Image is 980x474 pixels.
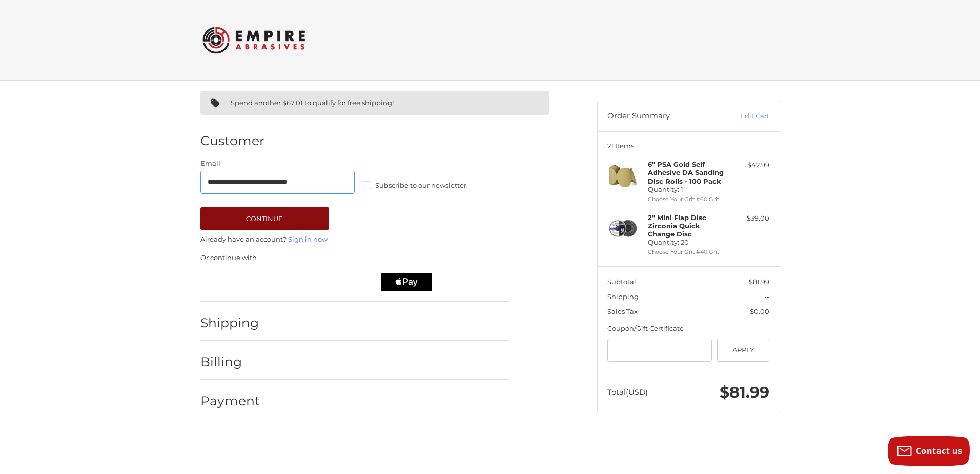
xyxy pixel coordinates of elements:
[231,98,394,107] span: Spend another $67.01 to qualify for free shipping!
[648,160,724,185] strong: 6" PSA Gold Self Adhesive DA Sanding Disc Rolls - 100 Pack
[648,195,726,204] li: Choose Your Grit #60 Grit
[607,278,636,286] span: Subtotal
[375,181,468,189] span: Subscribe to our newsletter.
[200,354,260,370] h2: Billing
[648,248,726,256] li: Choose Your Grit #40 Grit
[749,278,769,286] span: $81.99
[607,324,769,334] div: Coupon/Gift Certificate
[200,234,509,245] p: Already have an account?
[200,253,509,263] p: Or continue with
[607,142,769,150] h3: 21 Items
[288,235,328,243] a: Sign in now
[648,213,726,247] h4: Quantity: 20
[607,387,648,397] span: Total (USD)
[197,273,279,291] iframe: PayPal-paypal
[202,20,305,60] img: Empire Abrasives
[607,339,712,362] input: Gift Certificate or Coupon Code
[750,307,769,315] span: $0.00
[607,111,718,122] h3: Order Summary
[200,315,260,331] h2: Shipping
[648,160,726,193] h4: Quantity: 1
[916,445,963,457] span: Contact us
[648,213,706,239] strong: 2" Mini Flap Disc Zirconia Quick Change Disc
[720,383,769,402] span: $81.99
[200,207,329,230] button: Continue
[717,339,770,362] button: Apply
[729,160,769,170] div: $42.99
[764,292,769,301] span: --
[200,393,260,409] h2: Payment
[200,133,264,149] h2: Customer
[200,159,355,169] label: Email
[729,213,769,224] div: $39.00
[718,111,769,122] a: Edit Cart
[888,436,970,466] button: Contact us
[607,292,639,301] span: Shipping
[607,307,638,315] span: Sales Tax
